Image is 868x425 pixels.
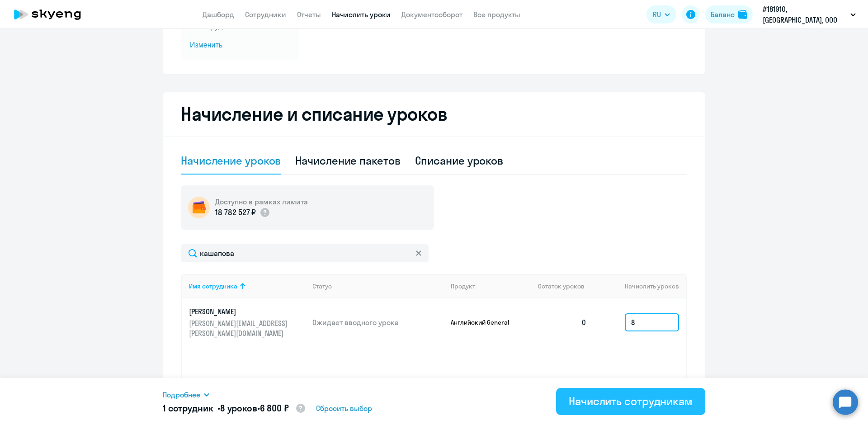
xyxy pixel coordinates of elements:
a: Начислить уроки [332,10,391,19]
div: Статус [312,282,443,290]
p: #181910, [GEOGRAPHIC_DATA], ООО [763,4,847,25]
button: Балансbalance [705,5,753,24]
a: Дашборд [203,10,234,19]
div: Имя сотрудника [189,282,305,290]
p: [PERSON_NAME][EMAIL_ADDRESS][PERSON_NAME][DOMAIN_NAME] [189,318,290,338]
a: Отчеты [297,10,321,19]
button: RU [646,5,676,24]
th: Начислить уроков [594,274,686,298]
a: Документооборот [401,10,462,19]
a: Все продукты [473,10,520,19]
div: Статус [312,282,332,290]
span: Изменить [190,40,290,51]
div: Остаток уроков [538,282,594,290]
span: 8 уроков [220,402,257,414]
h2: Начисление и списание уроков [181,103,687,125]
div: Начисление пакетов [295,153,400,168]
p: [PERSON_NAME] [189,307,290,316]
a: Сотрудники [245,10,286,19]
a: [PERSON_NAME][PERSON_NAME][EMAIL_ADDRESS][PERSON_NAME][DOMAIN_NAME] [189,307,305,338]
h5: 1 сотрудник • • [163,402,306,416]
div: Начислить сотрудникам [569,394,693,408]
input: Поиск по имени, email, продукту или статусу [181,244,429,262]
span: 6 800 ₽ [260,402,289,414]
button: Начислить сотрудникам [556,388,705,415]
img: wallet-circle.png [188,197,210,218]
div: Продукт [451,282,475,290]
div: Списание уроков [415,153,504,168]
span: Подробнее [163,389,200,400]
div: Баланс [711,9,735,20]
img: balance [738,10,747,19]
p: 18 782 527 ₽ [215,207,256,218]
span: Сбросить выбор [316,403,372,414]
p: Английский General [451,318,519,326]
p: Ожидает вводного урока [312,317,443,327]
div: Начисление уроков [181,153,281,168]
button: #181910, [GEOGRAPHIC_DATA], ООО [758,4,860,25]
div: Имя сотрудника [189,282,237,290]
span: RU [653,9,661,20]
div: Продукт [451,282,531,290]
td: 0 [531,298,594,346]
span: Остаток уроков [538,282,585,290]
h5: Доступно в рамках лимита [215,197,308,207]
